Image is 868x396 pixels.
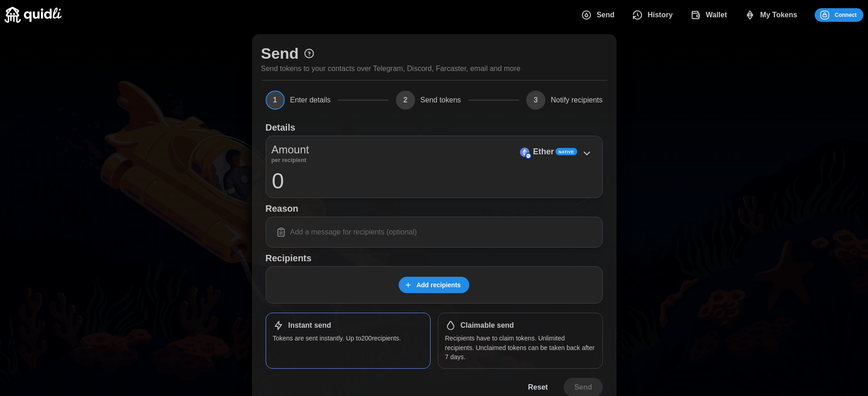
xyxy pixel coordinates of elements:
[272,142,309,158] p: Amount
[266,91,285,110] span: 1
[266,252,603,264] h1: Recipients
[396,91,461,110] button: 2Send tokens
[533,145,554,158] p: Ether
[835,9,857,21] span: Connect
[266,91,331,110] button: 1Enter details
[261,43,299,63] h1: Send
[272,169,597,192] input: 0
[399,277,469,293] button: Add recipients
[5,7,62,23] img: Quidli
[261,63,521,75] p: Send tokens to your contacts over Telegram, Discord, Farcaster, email and more
[625,5,683,25] button: History
[596,6,614,24] span: Send
[266,122,296,133] h1: Details
[706,6,727,24] span: Wallet
[551,96,603,104] span: Notify recipients
[647,6,673,24] span: History
[815,8,863,22] button: Connect
[738,5,808,25] button: My Tokens
[290,96,331,104] span: Enter details
[272,158,309,162] p: per recipient
[461,321,514,330] h1: Claimable send
[272,223,597,242] input: Add a message for recipients (optional)
[266,203,603,214] h1: Reason
[683,5,737,25] button: Wallet
[416,277,461,293] span: Add recipients
[288,321,331,330] h1: Instant send
[421,96,461,104] span: Send tokens
[574,5,625,25] button: Send
[526,91,603,110] button: 3Notify recipients
[559,149,574,155] span: Native
[396,91,415,110] span: 2
[273,334,423,343] p: Tokens are sent instantly. Up to 200 recipients.
[445,334,596,361] p: Recipients have to claim tokens. Unlimited recipients. Unclaimed tokens can be taken back after 7...
[760,6,797,24] span: My Tokens
[526,91,545,110] span: 3
[520,147,529,157] img: Ether (on Base)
